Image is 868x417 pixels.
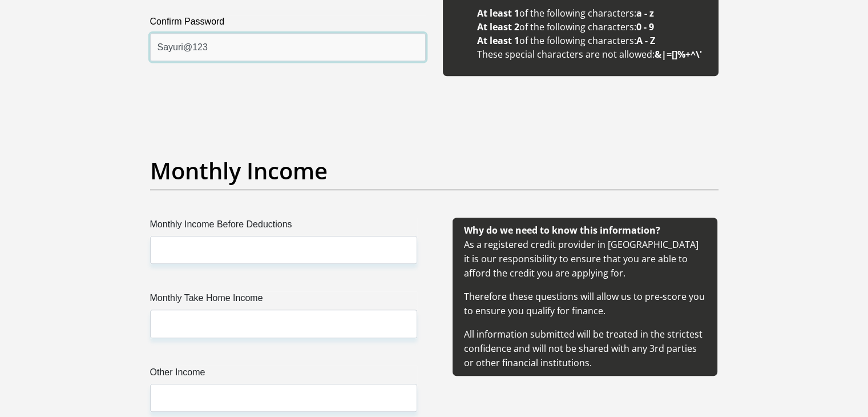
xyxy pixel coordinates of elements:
h2: Monthly Income [150,157,718,185]
b: A - Z [636,34,655,47]
li: of the following characters: [477,20,707,34]
label: Monthly Take Home Income [150,291,417,310]
b: Why do we need to know this information? [464,224,660,236]
label: Other Income [150,366,417,384]
input: Monthly Income Before Deductions [150,236,417,264]
span: As a registered credit provider in [GEOGRAPHIC_DATA] it is our responsibility to ensure that you ... [464,224,705,369]
li: These special characters are not allowed: [477,47,707,61]
input: Confirm Password [150,33,426,61]
b: At least 1 [477,7,519,19]
b: At least 2 [477,21,519,33]
b: At least 1 [477,34,519,47]
label: Confirm Password [150,15,426,33]
label: Monthly Income Before Deductions [150,218,417,236]
input: Monthly Take Home Income [150,310,417,338]
input: Other Income [150,384,417,412]
b: 0 - 9 [636,21,654,33]
li: of the following characters: [477,34,707,47]
b: a - z [636,7,654,19]
b: &|=[]%+^\' [655,48,702,61]
li: of the following characters: [477,6,707,20]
